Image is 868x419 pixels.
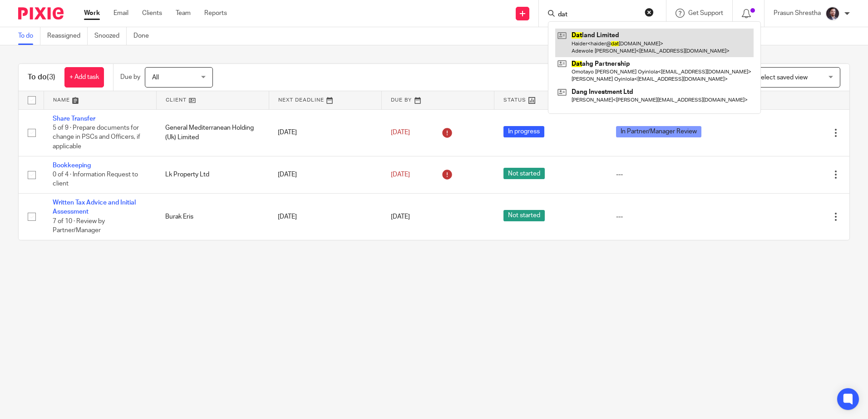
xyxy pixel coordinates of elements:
[774,9,821,18] p: Prasun Shrestha
[616,126,701,137] span: In Partner/Manager Review
[825,6,840,21] img: Capture.PNG
[64,67,104,88] a: + Add task
[113,9,128,18] a: Email
[269,156,381,193] td: [DATE]
[156,194,269,240] td: Burak Eris
[616,212,728,221] div: ---
[156,109,269,156] td: General Mediterranean Holding (Uk) Limited
[616,170,728,179] div: ---
[503,168,545,179] span: Not started
[156,156,269,193] td: Lk Property Ltd
[557,11,639,19] input: Search
[18,27,40,45] a: To do
[53,200,136,215] a: Written Tax Advice and Initial Assessment
[53,125,140,150] span: 5 of 9 · Prepare documents for change in PSCs and Officers, if applicable
[152,74,159,81] span: All
[120,73,140,82] p: Due by
[204,9,227,18] a: Reports
[269,194,381,240] td: [DATE]
[53,116,95,122] a: Share Transfer
[503,126,544,137] span: In progress
[142,9,162,18] a: Clients
[47,73,55,81] span: (3)
[645,8,654,17] button: Clear
[757,74,808,81] span: Select saved view
[688,10,723,16] span: Get Support
[391,129,410,136] span: [DATE]
[53,162,91,169] a: Bookkeeping
[18,7,64,19] img: Pixie
[28,73,55,82] h1: To do
[503,210,545,221] span: Not started
[53,171,138,187] span: 0 of 4 · Information Request to client
[94,27,127,45] a: Snoozed
[269,109,381,156] td: [DATE]
[391,214,410,220] span: [DATE]
[53,218,105,234] span: 7 of 10 · Review by Partner/Manager
[133,27,156,45] a: Done
[84,9,100,18] a: Work
[391,171,410,178] span: [DATE]
[176,9,191,18] a: Team
[47,27,88,45] a: Reassigned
